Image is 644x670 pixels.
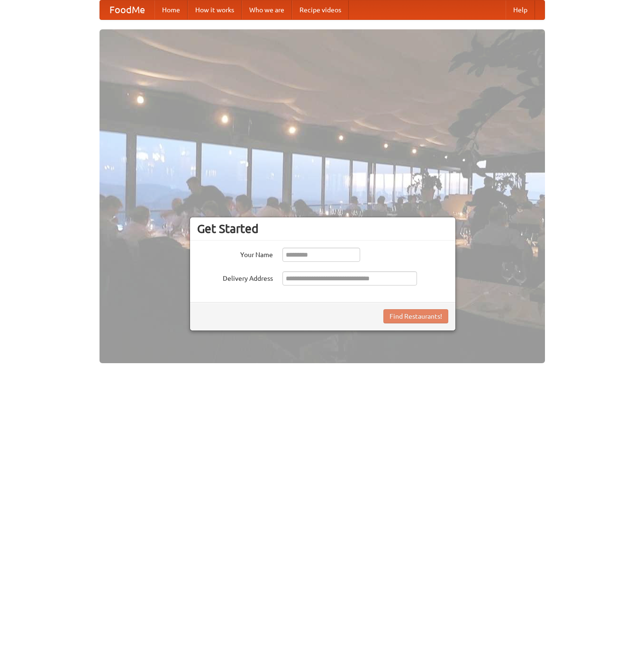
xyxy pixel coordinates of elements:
[188,0,242,19] a: How it works
[197,248,273,259] label: Your Name
[154,0,188,19] a: Home
[197,271,273,283] label: Delivery Address
[383,309,448,323] button: Find Restaurants!
[242,0,292,19] a: Who we are
[292,0,349,19] a: Recipe videos
[197,222,448,236] h3: Get Started
[100,0,154,19] a: FoodMe
[506,0,535,19] a: Help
